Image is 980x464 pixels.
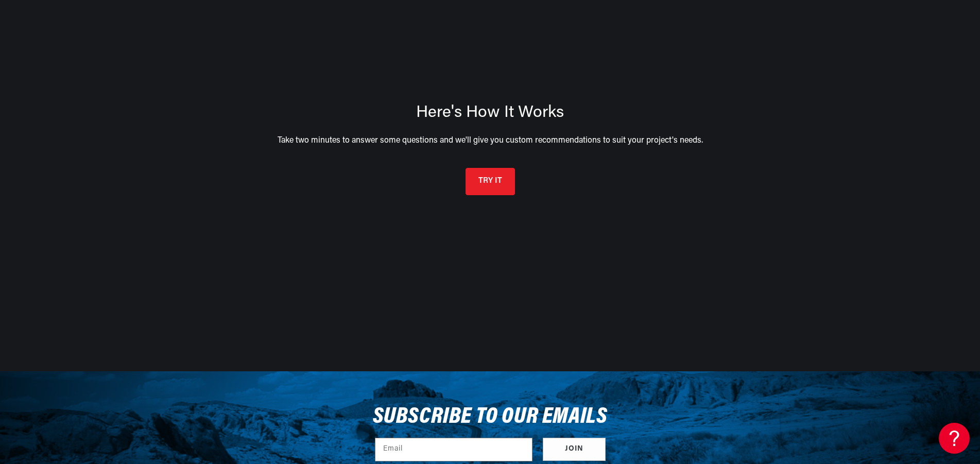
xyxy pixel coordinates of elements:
[41,105,939,121] div: Here's How It Works
[373,407,608,427] h3: Subscribe to our emails
[466,168,515,195] button: TRY IT
[543,438,606,461] button: Subscribe
[41,136,939,145] div: Take two minutes to answer some questions and we'll give you custom recommendations to suit your ...
[375,438,532,461] input: Email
